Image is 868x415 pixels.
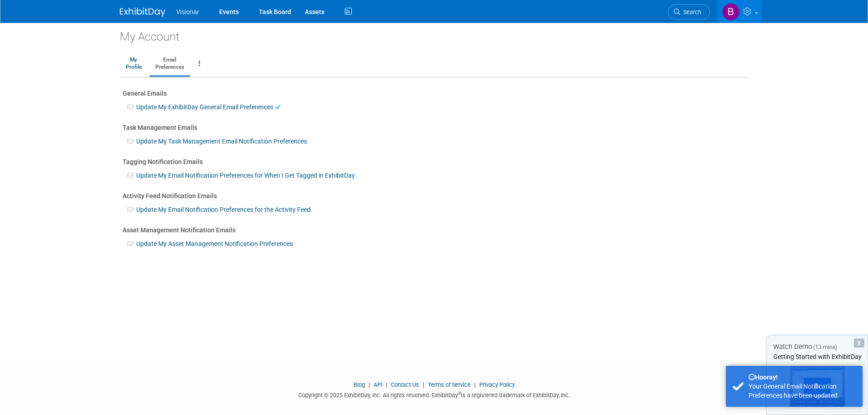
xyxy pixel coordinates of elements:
img: ExhibitDay [120,8,165,17]
a: Update My Task Management Email Notification Preferences [136,138,307,145]
a: Update My Email Notification Preferences for the Activity Feed [136,206,311,213]
a: Privacy Policy [479,381,515,388]
div: Hooray! [749,373,856,382]
div: Task Management Emails [123,123,746,132]
div: Watch Demo [767,342,868,352]
a: Update My Email Notification Preferences for When I Get Tagged in ExhibitDay [136,172,355,179]
span: | [472,381,478,388]
div: Asset Management Notification Emails [123,225,746,235]
span: Visionar [176,8,199,15]
a: Update My Asset Management Notification Preferences [136,240,293,247]
a: API [374,381,382,388]
a: Terms of Service [428,381,471,388]
div: My Account [120,23,749,45]
div: Getting Started with ExhibitDay [767,352,868,361]
span: (13 mins) [813,344,837,350]
div: Dismiss [854,338,864,348]
span: | [384,381,390,388]
img: brent friesen [722,3,740,20]
div: Your General Email Notification Preferences have been updated. [749,382,856,400]
span: Search [680,9,701,15]
a: Contact Us [391,381,419,388]
sup: ® [458,391,461,396]
a: MyProfile [120,52,148,75]
div: General Emails [123,89,746,98]
a: Update My ExhibitDay General Email Preferences [136,103,273,111]
a: Search [668,4,710,20]
div: Activity Feed Notification Emails [123,191,746,200]
span: | [421,381,426,388]
a: Blog [354,381,365,388]
a: EmailPreferences [149,52,190,75]
span: | [366,381,372,388]
div: Tagging Notification Emails [123,157,746,166]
